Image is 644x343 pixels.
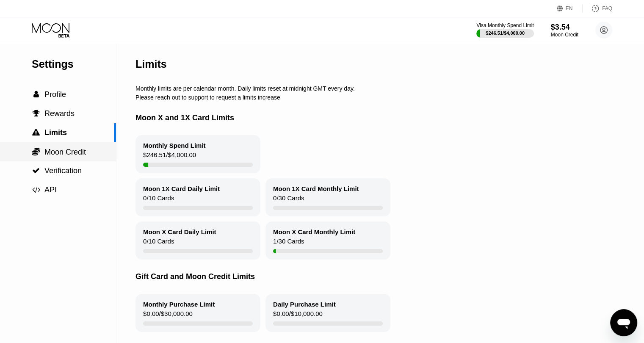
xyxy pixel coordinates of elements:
div: $3.54 [551,23,578,32]
div: $3.54Moon Credit [551,23,578,38]
div: 0 / 10 Cards [143,194,174,206]
div: $0.00 / $10,000.00 [273,310,323,321]
div: Visa Monthly Spend Limit [476,22,533,28]
div: $246.51 / $4,000.00 [143,151,196,163]
span: Profile [44,90,66,99]
div: Moon 1X Card Monthly Limit [273,185,359,192]
div: EN [566,6,573,11]
div: 0 / 30 Cards [273,194,304,206]
span:  [32,186,40,194]
div: Moon 1X Card Daily Limit [143,185,220,192]
div: Moon X Card Monthly Limit [273,228,355,235]
span:  [32,167,40,174]
span:  [33,110,40,117]
div:  [32,129,40,136]
div: 1 / 30 Cards [273,238,304,249]
iframe: Button to launch messaging window [610,309,637,336]
div:  [32,147,40,156]
div: Monthly Spend Limit [143,142,206,149]
div:  [32,91,40,98]
span: Rewards [44,109,75,118]
span:  [32,147,40,156]
div: Daily Purchase Limit [273,301,336,308]
div: FAQ [583,4,612,13]
div: $246.51 / $4,000.00 [486,30,525,36]
div: EN [557,4,583,13]
div:  [32,167,40,174]
div: Limits [135,58,167,70]
span: Moon Credit [44,148,86,156]
div: 0 / 10 Cards [143,238,174,249]
span: Verification [44,166,82,175]
div: Moon X Card Daily Limit [143,228,216,235]
div: Visa Monthly Spend Limit$246.51/$4,000.00 [476,22,533,38]
span:  [33,91,39,98]
span: API [44,185,57,194]
div: Settings [32,58,116,70]
span: Limits [44,128,67,137]
span:  [32,129,40,136]
div: FAQ [602,6,612,11]
div: Moon Credit [551,32,578,38]
div:  [32,110,40,117]
div: Monthly Purchase Limit [143,301,215,308]
div: $0.00 / $30,000.00 [143,310,193,321]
